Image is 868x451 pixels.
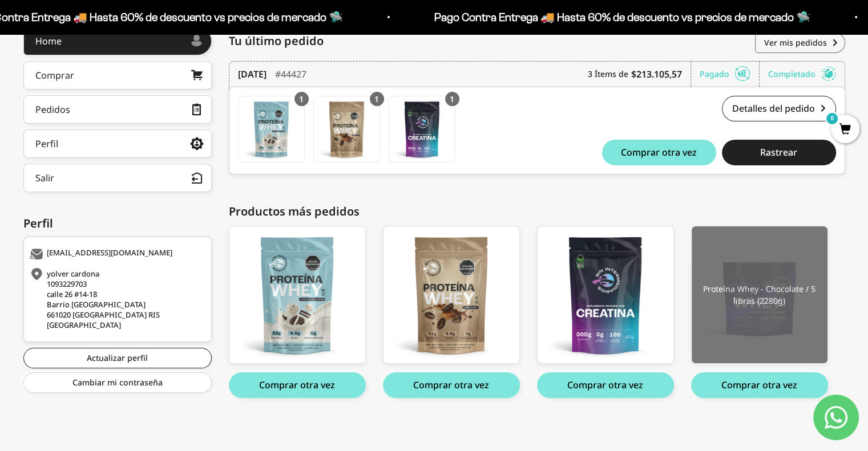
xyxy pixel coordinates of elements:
div: Comprar [35,71,74,80]
div: #44427 [275,62,306,87]
a: Detalles del pedido [722,96,836,121]
div: Productos más pedidos [229,203,845,220]
button: Comprar otra vez [602,140,716,165]
a: Proteína Whey -Café - Café / 2 libras (910g) [383,226,520,364]
button: Comprar otra vez [537,372,674,398]
div: Pedidos [35,105,70,114]
img: Translation missing: es.Creatina Monohidrato [389,96,455,162]
button: Salir [23,164,212,192]
mark: 0 [825,112,839,125]
a: Proteína Whey -Café - Café / 2 libras (910g) [313,96,380,162]
a: Creatina Monohidrato [389,96,455,162]
div: 1 [370,92,384,106]
div: Perfil [35,139,58,148]
div: 1 [294,92,309,106]
img: whey-cc_1LB_large.png [229,226,365,363]
button: Comprar otra vez [691,372,828,398]
a: Proteína Whey - Cookies & Cream - Cookies & Cream / 1 libra (460g) [238,96,305,162]
img: Translation missing: es.Proteína Whey - Cookies & Cream - Cookies & Cream / 1 libra (460g) [239,96,304,162]
img: whey_cafe_2lb_large.png [383,226,519,363]
a: Ver mis pedidos [755,32,845,53]
div: yolver cardona 1093229703 calle 26 #14-18 Barrio [GEOGRAPHIC_DATA] 661020 [GEOGRAPHIC_DATA] RIS [... [30,269,203,330]
a: Perfil [23,129,212,158]
span: Comprar otra vez [621,148,697,157]
a: Home [23,27,212,55]
span: Tu último pedido [229,32,324,50]
div: Perfil [23,215,212,232]
b: $213.105,57 [631,67,682,81]
time: [DATE] [238,67,267,81]
div: Salir [35,173,54,182]
a: Creatina Monohidrato [537,226,674,364]
button: Comprar otra vez [229,372,366,398]
div: 3 Ítems de [588,62,691,87]
div: Completado [768,62,836,87]
div: 1 [445,92,459,106]
a: Cambiar mi contraseña [23,372,212,393]
a: Proteína Whey - Chocolate / 5 libras (2280g) [691,226,828,364]
span: Rastrear [760,148,797,157]
div: Pagado [700,62,760,87]
div: Home [35,36,62,46]
a: 0 [831,124,859,136]
a: Actualizar perfil [23,348,212,368]
a: Comprar [23,61,212,90]
button: Rastrear [722,140,836,165]
img: creatina_01_large.png [538,226,673,363]
div: [EMAIL_ADDRESS][DOMAIN_NAME] [30,249,203,260]
button: Comprar otra vez [383,372,520,398]
img: Translation missing: es.Proteína Whey -Café - Café / 2 libras (910g) [314,96,380,162]
p: Pago Contra Entrega 🚚 Hasta 60% de descuento vs precios de mercado 🛸 [433,8,809,26]
a: Pedidos [23,95,212,124]
a: Proteína Whey - Cookies & Cream - Cookies & Cream / 1 libra (460g) [229,226,366,364]
img: whey-chocolate_5LB-front_large.png [692,226,827,363]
